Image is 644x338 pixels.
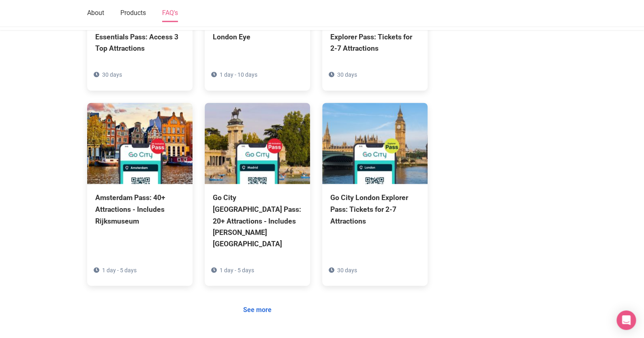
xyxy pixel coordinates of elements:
div: Go City [GEOGRAPHIC_DATA] Explorer Pass: Tickets for 2-7 Attractions [330,9,419,54]
a: FAQ's [162,5,178,22]
div: Open Intercom Messenger [616,310,636,330]
div: Go City London Explorer Pass: Tickets for 2-7 Attractions [330,192,419,226]
a: See more [238,302,277,317]
span: 1 day - 5 days [102,267,137,273]
span: 30 days [337,267,357,273]
a: Go City [GEOGRAPHIC_DATA] Pass: 20+ Attractions - Includes [PERSON_NAME][GEOGRAPHIC_DATA] 1 day -... [205,103,310,286]
a: Amsterdam Pass: 40+ Attractions - Includes Rijksmuseum 1 day - 5 days [87,103,193,263]
a: About [87,5,104,22]
a: Products [120,5,146,22]
span: 30 days [337,71,357,78]
div: Go City [GEOGRAPHIC_DATA] Pass: 20+ Attractions - Includes [PERSON_NAME][GEOGRAPHIC_DATA] [213,192,302,249]
img: Go City London Explorer Pass: Tickets for 2-7 Attractions [322,103,428,184]
span: 1 day - 5 days [220,267,254,273]
img: Amsterdam Pass: 40+ Attractions - Includes Rijksmuseum [87,103,193,184]
div: [Available from [DATE]] Go City [GEOGRAPHIC_DATA] Essentials Pass: Access 3 Top Attractions [95,9,184,54]
img: Go City Madrid Pass: 20+ Attractions - Includes Prado Museum [205,103,310,184]
div: Amsterdam Pass: 40+ Attractions - Includes Rijksmuseum [95,192,184,226]
span: 1 day - 10 days [220,71,257,78]
a: Go City London Explorer Pass: Tickets for 2-7 Attractions 30 days [322,103,428,263]
span: 30 days [102,71,122,78]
